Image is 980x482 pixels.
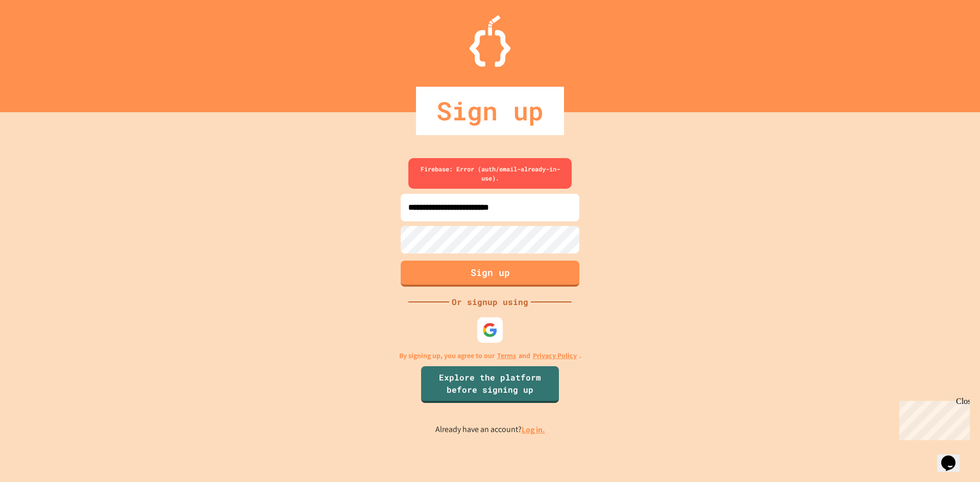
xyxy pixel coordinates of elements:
[399,350,581,361] p: By signing up, you agree to our and .
[470,15,510,67] img: Logo.svg
[408,158,572,189] div: Firebase: Error (auth/email-already-in-use).
[937,441,970,472] iframe: chat widget
[895,397,970,440] iframe: chat widget
[4,4,70,65] div: Chat with us now!Close
[421,366,559,403] a: Explore the platform before signing up
[416,87,564,135] div: Sign up
[533,350,577,361] a: Privacy Policy
[401,261,579,287] button: Sign up
[482,322,498,338] img: google-icon.svg
[497,350,516,361] a: Terms
[435,423,545,436] p: Already have an account?
[449,296,531,308] div: Or signup using
[522,424,545,435] a: Log in.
